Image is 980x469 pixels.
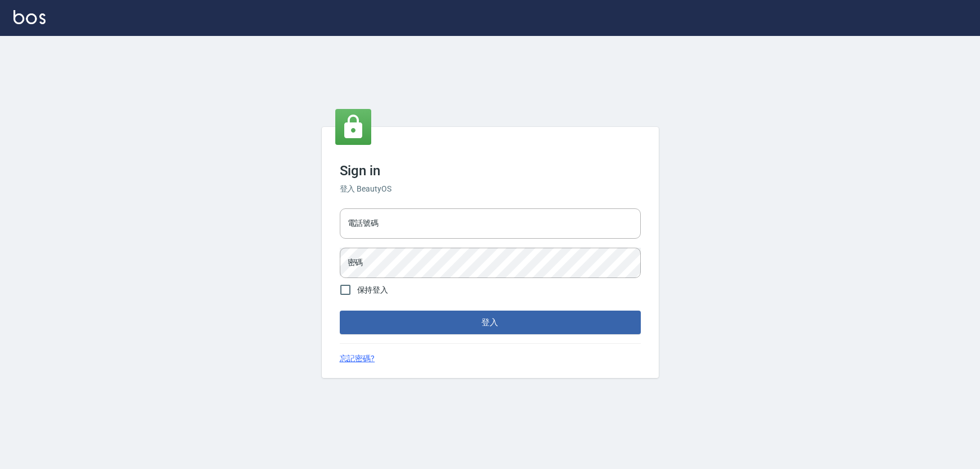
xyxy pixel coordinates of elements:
a: 忘記密碼? [340,353,375,365]
button: 登入 [340,311,641,334]
h3: Sign in [340,163,641,179]
span: 保持登入 [357,284,389,296]
img: Logo [13,10,45,24]
h6: 登入 BeautyOS [340,183,641,195]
